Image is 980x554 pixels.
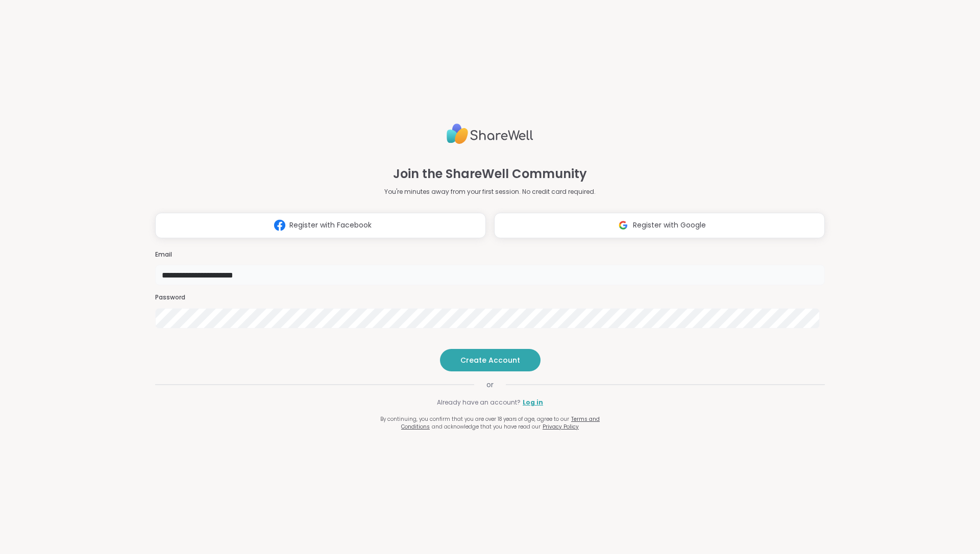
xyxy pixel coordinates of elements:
button: Register with Google [494,213,825,238]
h3: Password [155,293,825,302]
span: and acknowledge that you have read our [432,423,541,431]
span: or [474,380,506,390]
button: Register with Facebook [155,213,486,238]
p: You're minutes away from your first session. No credit card required. [384,187,596,196]
img: ShareWell Logo [447,119,533,148]
h1: Join the ShareWell Community [393,165,587,183]
a: Terms and Conditions [401,415,600,431]
img: ShareWell Logomark [270,216,289,235]
span: Create Account [460,355,520,365]
a: Log in [523,398,543,407]
span: By continuing, you confirm that you are over 18 years of age, agree to our [380,415,569,423]
img: ShareWell Logomark [614,216,633,235]
button: Create Account [440,349,541,371]
span: Register with Facebook [289,220,372,231]
h3: Email [155,250,825,259]
a: Privacy Policy [543,423,579,431]
span: Register with Google [633,220,706,231]
span: Already have an account? [437,398,521,407]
